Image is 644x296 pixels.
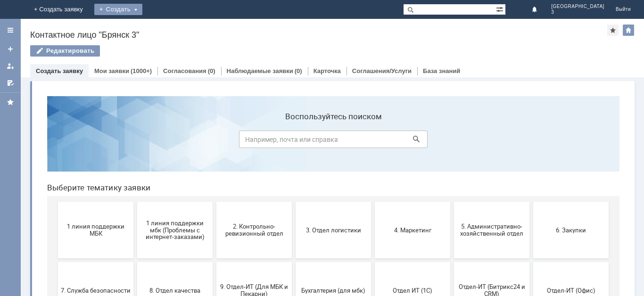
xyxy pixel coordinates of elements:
span: 1 линия поддержки мбк (Проблемы с интернет-заказами) [100,131,170,152]
button: 1 линия поддержки МБК [18,113,94,170]
span: 2. Контрольно-ревизионный отдел [180,134,249,148]
button: 6. Закупки [494,113,569,170]
button: 4. Маркетинг [335,113,411,170]
button: Отдел-ИТ (Офис) [494,173,569,230]
header: Выберите тематику заявки [8,94,580,104]
a: Соглашения/Услуги [352,67,412,74]
div: Добавить в избранное [607,25,619,36]
button: Отдел ИТ (1С) [335,173,411,230]
div: (0) [295,67,302,74]
button: 9. Отдел-ИТ (Для МБК и Пекарни) [177,173,252,230]
span: Отдел-ИТ (Офис) [496,198,566,205]
a: Наблюдаемые заявки [227,67,293,74]
button: Финансовый отдел [18,234,94,290]
a: Согласования [163,67,206,74]
button: не актуален [335,234,411,290]
span: Отдел ИТ (1С) [338,198,408,205]
button: Бухгалтерия (для мбк) [256,173,331,230]
span: Расширенный поиск [496,4,505,13]
span: Бухгалтерия (для мбк) [259,198,329,205]
button: Франчайзинг [98,234,173,290]
span: 5. Административно-хозяйственный отдел [417,134,487,148]
span: [PERSON_NAME]. Услуги ИТ для МБК (оформляет L1) [259,251,329,272]
button: 8. Отдел качества [98,173,173,230]
button: Отдел-ИТ (Битрикс24 и CRM) [414,173,490,230]
span: 3. Отдел логистики [259,138,329,145]
span: Это соглашение не активно! [180,255,249,269]
a: Мои заявки [94,67,129,74]
span: 7. Служба безопасности [21,198,91,205]
button: 7. Служба безопасности [18,173,94,230]
span: Отдел-ИТ (Битрикс24 и CRM) [417,195,487,209]
span: 8. Отдел качества [100,198,170,205]
span: 4. Маркетинг [338,138,408,145]
span: 6. Закупки [496,138,566,145]
div: Контактное лицо "Брянск 3" [30,30,607,40]
span: 1 линия поддержки МБК [21,134,91,148]
button: 5. Административно-хозяйственный отдел [414,113,490,170]
a: Карточка [314,67,341,74]
div: Создать [94,4,142,15]
a: Создать заявку [3,41,18,57]
button: Это соглашение не активно! [177,234,252,290]
a: Создать заявку [36,67,83,74]
div: (0) [208,67,215,74]
span: не актуален [338,258,408,265]
div: Изменить домашнюю страницу [623,25,634,36]
input: Например, почта или справка [199,42,388,59]
a: База знаний [423,67,460,74]
span: Франчайзинг [100,258,170,265]
span: Финансовый отдел [21,258,91,265]
a: Мои заявки [3,58,18,74]
a: Мои согласования [3,75,18,90]
span: 3 [551,9,604,15]
button: 1 линия поддержки мбк (Проблемы с интернет-заказами) [98,113,173,170]
div: (1000+) [131,67,152,74]
label: Воспользуйтесь поиском [199,23,388,33]
span: 9. Отдел-ИТ (Для МБК и Пекарни) [180,195,249,209]
span: [GEOGRAPHIC_DATA] [551,4,604,9]
button: 3. Отдел логистики [256,113,331,170]
button: 2. Контрольно-ревизионный отдел [177,113,252,170]
button: [PERSON_NAME]. Услуги ИТ для МБК (оформляет L1) [256,234,331,290]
